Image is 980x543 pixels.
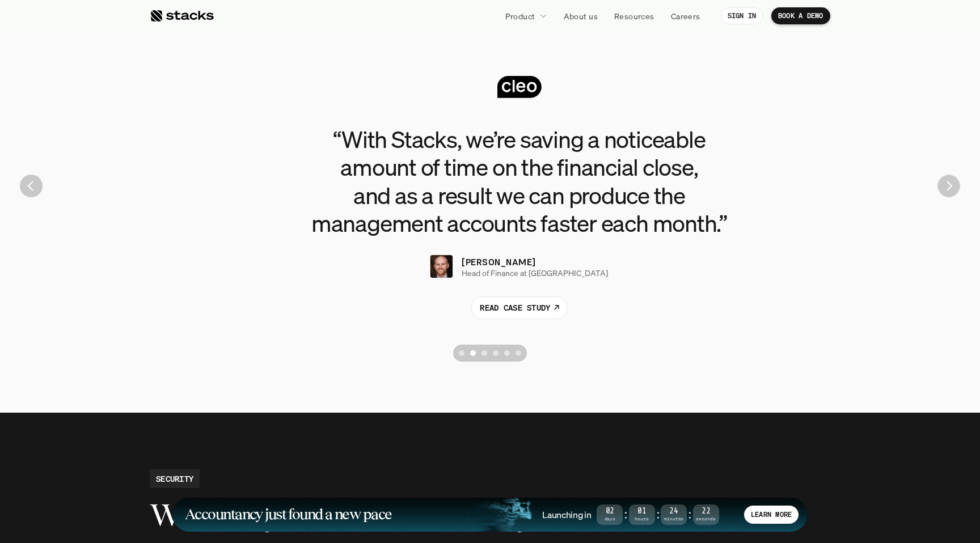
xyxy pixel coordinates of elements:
[597,508,623,515] span: 02
[505,10,535,22] p: Product
[264,125,774,237] h3: “With Stacks, we’re saving a noticeable amount of time on the financial close, and as a result we...
[467,345,479,362] button: Scroll to page 2
[728,12,757,20] p: SIGN IN
[687,508,692,521] strong: :
[607,6,661,26] a: Resources
[557,6,605,26] a: About us
[693,508,719,515] span: 22
[453,345,467,362] button: Scroll to page 1
[185,508,392,521] h1: Accountancy just found a new pace
[172,498,808,532] a: Accountancy just found a new paceLaunching in02Days:01Hours:24Minutes:22SecondsLEARN MORE
[661,517,687,521] span: Minutes
[655,508,661,521] strong: :
[564,10,598,22] p: About us
[462,255,535,269] p: [PERSON_NAME]
[597,517,623,521] span: Days
[542,508,591,521] h4: Launching in
[513,345,527,362] button: Scroll to page 6
[480,302,550,313] p: READ CASE STUDY
[693,517,719,521] span: Seconds
[661,508,687,515] span: 24
[778,12,823,20] p: BOOK A DEMO
[721,7,763,24] a: SIGN IN
[479,345,490,362] button: Scroll to page 3
[614,10,654,22] p: Resources
[937,175,960,197] img: Next Arrow
[134,262,184,270] a: Privacy Policy
[462,269,608,278] p: Head of Finance at [GEOGRAPHIC_DATA]
[20,175,43,197] button: Previous
[629,517,655,521] span: Hours
[771,7,830,24] a: BOOK A DEMO
[490,345,501,362] button: Scroll to page 4
[156,473,193,485] h2: SECURITY
[629,508,655,515] span: 01
[501,345,513,362] button: Scroll to page 5
[937,175,960,197] button: Next
[664,6,707,26] a: Careers
[623,508,628,521] strong: :
[20,175,43,197] img: Back Arrow
[671,10,700,22] p: Careers
[751,511,792,519] p: LEARN MORE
